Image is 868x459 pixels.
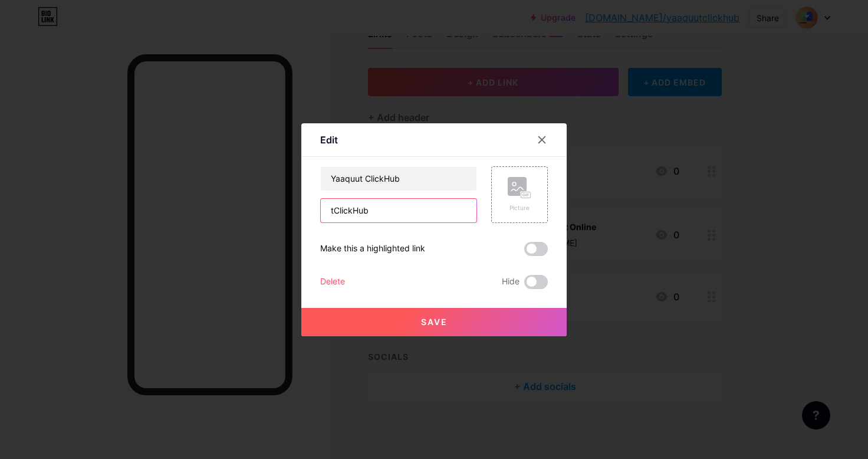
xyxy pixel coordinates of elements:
[321,199,476,222] input: URL
[502,275,520,289] span: Hide
[421,317,448,327] span: Save
[320,275,345,289] div: Delete
[301,308,567,336] button: Save
[320,133,338,147] div: Edit
[320,242,425,256] div: Make this a highlighted link
[321,167,476,191] input: Title
[508,204,531,212] div: Picture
